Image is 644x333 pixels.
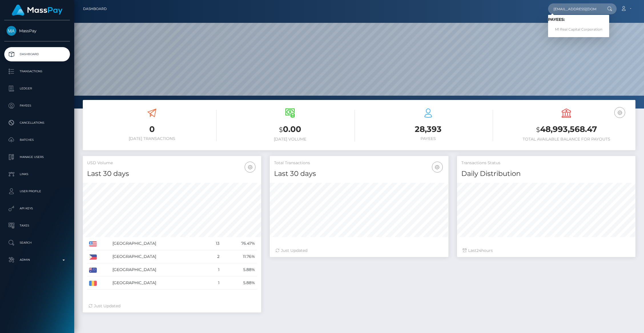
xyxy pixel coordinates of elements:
span: MassPay [4,28,70,33]
img: US.png [89,241,97,246]
a: Manage Users [4,150,70,164]
h6: [DATE] Transactions [87,136,217,141]
a: API Keys [4,201,70,216]
a: Links [4,167,70,181]
a: User Profile [4,184,70,198]
h4: Last 30 days [274,169,444,179]
h4: Last 30 days [87,169,257,179]
p: Payees [7,101,68,110]
h6: Payees [363,136,493,141]
p: Taxes [7,221,68,230]
p: Batches [7,136,68,144]
h5: USD Volume [87,160,257,166]
div: Just Updated [275,248,442,254]
span: 24 [476,248,481,253]
a: Ledger [4,81,70,96]
td: 5.88% [222,263,257,276]
img: MassPay [7,26,16,36]
p: User Profile [7,187,68,196]
a: Search [4,236,70,250]
h3: 0.00 [225,124,355,135]
div: Just Updated [88,303,255,309]
a: Cancellations [4,116,70,130]
td: 76.47% [222,237,257,250]
td: 1 [206,276,222,290]
td: [GEOGRAPHIC_DATA] [110,263,206,276]
a: Payees [4,99,70,113]
td: 2 [206,250,222,263]
h5: Total Transactions [274,160,444,166]
p: Manage Users [7,153,68,161]
h5: Transactions Status [461,160,631,166]
p: API Keys [7,204,68,213]
small: $ [279,126,283,134]
p: Dashboard [7,50,68,59]
p: Search [7,238,68,247]
a: Dashboard [83,3,107,15]
td: [GEOGRAPHIC_DATA] [110,276,206,290]
p: Cancellations [7,119,68,127]
img: PH.png [89,254,97,260]
h3: 48,993,568.47 [502,124,631,135]
a: M1 Real Capital Corporation [548,24,609,35]
a: Transactions [4,64,70,79]
h6: Total Available Balance for Payouts [502,137,631,142]
p: Admin [7,256,68,264]
a: Dashboard [4,47,70,61]
div: Last hours [463,248,630,254]
td: 5.88% [222,276,257,290]
img: RO.png [89,281,97,286]
a: Admin [4,253,70,267]
input: Search... [548,3,602,14]
img: MassPay Logo [12,5,63,16]
td: [GEOGRAPHIC_DATA] [110,237,206,250]
td: 11.76% [222,250,257,263]
small: $ [536,126,540,134]
td: 13 [206,237,222,250]
h4: Daily Distribution [461,169,631,179]
h6: [DATE] Volume [225,137,355,142]
a: Batches [4,133,70,147]
h3: 0 [87,124,217,135]
p: Links [7,170,68,178]
td: 1 [206,263,222,276]
a: Taxes [4,218,70,233]
h3: 28,393 [363,124,493,135]
td: [GEOGRAPHIC_DATA] [110,250,206,263]
p: Transactions [7,67,68,76]
p: Ledger [7,84,68,93]
h6: Payees: [548,17,609,22]
img: AU.png [89,268,97,273]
